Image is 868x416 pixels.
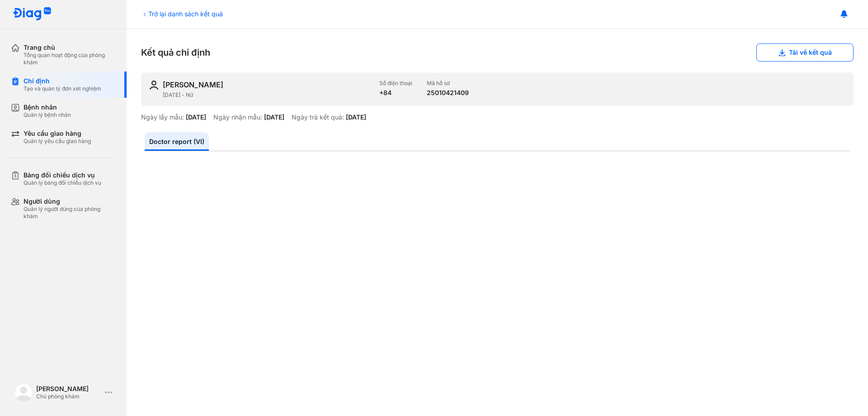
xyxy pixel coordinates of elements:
[186,113,206,121] div: [DATE]
[24,206,116,220] div: Quản lý người dùng của phòng khám
[264,113,284,121] div: [DATE]
[24,85,101,92] div: Tạo và quản lý đơn xét nghiệm
[24,129,91,138] div: Yêu cầu giao hàng
[141,9,223,19] div: Trở lại danh sách kết quả
[163,80,223,90] div: [PERSON_NAME]
[756,43,854,62] button: Tải về kết quả
[24,103,71,111] div: Bệnh nhân
[379,89,412,97] div: +84
[148,80,159,91] img: user-icon
[213,113,262,121] div: Ngày nhận mẫu:
[292,113,344,121] div: Ngày trả kết quả:
[24,43,116,52] div: Trang chủ
[24,179,101,186] div: Quản lý bảng đối chiếu dịch vụ
[145,132,209,151] a: Doctor report (VI)
[427,80,469,87] div: Mã hồ sơ
[141,43,854,62] div: Kết quả chỉ định
[427,89,469,97] div: 25010421409
[24,77,101,85] div: Chỉ định
[36,393,101,400] div: Chủ phòng khám
[379,80,412,87] div: Số điện thoại
[141,113,184,121] div: Ngày lấy mẫu:
[346,113,366,121] div: [DATE]
[163,91,372,99] div: [DATE] - Nữ
[24,197,116,206] div: Người dùng
[24,138,91,145] div: Quản lý yêu cầu giao hàng
[24,111,71,119] div: Quản lý bệnh nhân
[36,385,101,393] div: [PERSON_NAME]
[14,383,33,402] img: logo
[13,7,52,21] img: logo
[24,52,116,66] div: Tổng quan hoạt động của phòng khám
[24,171,101,179] div: Bảng đối chiếu dịch vụ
